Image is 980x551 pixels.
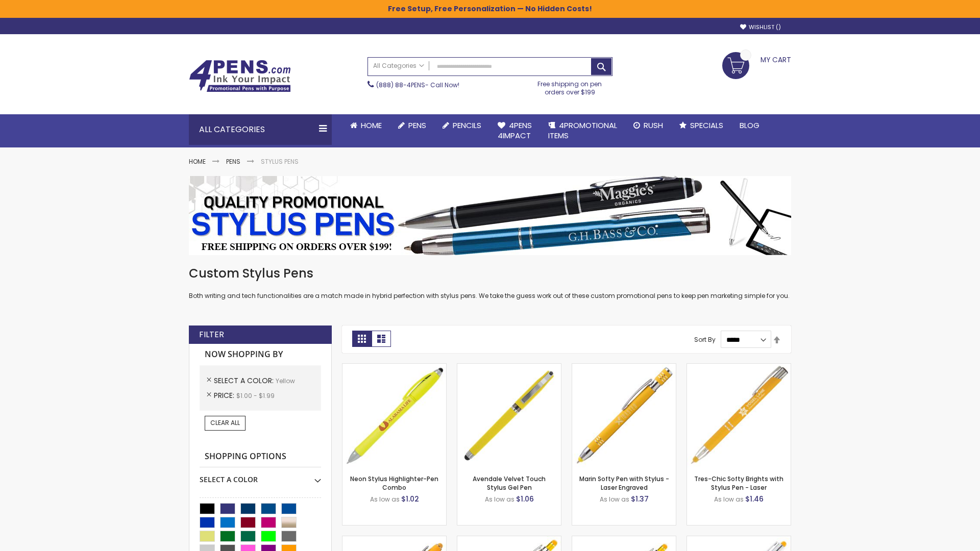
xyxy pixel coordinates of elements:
[527,76,613,96] div: Free shipping on pen orders over $199
[189,157,206,166] a: Home
[276,377,295,385] span: Yellow
[390,114,434,137] a: Pens
[694,335,716,344] label: Sort By
[516,494,534,504] span: $1.06
[376,81,425,89] a: (888) 88-4PENS
[342,363,446,372] a: Neon Stylus Highlighter-Pen Combo-Yellow
[600,495,629,504] span: As low as
[200,467,321,485] div: Select A Color
[572,536,676,544] a: Phoenix Softy Brights Gel with Stylus Pen - Laser-Yellow
[352,331,372,347] strong: Grid
[434,114,489,137] a: Pencils
[631,494,649,504] span: $1.37
[694,474,783,491] a: Tres-Chic Softy Brights with Stylus Pen - Laser
[540,114,625,147] a: 4PROMOTIONALITEMS
[342,536,446,544] a: Ellipse Softy Brights with Stylus Pen - Laser-Yellow
[214,375,276,386] span: Select A Color
[740,120,759,131] span: Blog
[457,364,561,467] img: Avendale Velvet Touch Stylus Gel Pen-Yellow
[453,120,481,131] span: Pencils
[342,114,390,137] a: Home
[368,58,429,74] a: All Categories
[489,114,540,147] a: 4Pens4impact
[189,265,791,300] div: Both writing and tech functionalities are a match made in hybrid perfection with stylus pens. We ...
[485,495,514,504] span: As low as
[236,391,275,400] span: $1.00 - $1.99
[548,120,617,141] span: 4PROMOTIONAL ITEMS
[401,494,419,504] span: $1.02
[687,364,791,467] img: Tres-Chic Softy Brights with Stylus Pen - Laser-Yellow
[189,176,791,255] img: Stylus Pens
[572,363,676,372] a: Marin Softy Pen with Stylus - Laser Engraved-Yellow
[690,120,723,131] span: Specials
[687,536,791,544] a: Tres-Chic Softy with Stylus Top Pen - ColorJet-Yellow
[199,329,224,340] strong: Filter
[473,474,546,491] a: Avendale Velvet Touch Stylus Gel Pen
[361,120,382,131] span: Home
[226,157,240,166] a: Pens
[200,446,321,468] strong: Shopping Options
[189,114,332,145] div: All Categories
[625,114,671,137] a: Rush
[457,363,561,372] a: Avendale Velvet Touch Stylus Gel Pen-Yellow
[498,120,532,141] span: 4Pens 4impact
[579,474,669,491] a: Marin Softy Pen with Stylus - Laser Engraved
[714,495,744,504] span: As low as
[408,120,426,131] span: Pens
[731,114,768,137] a: Blog
[671,114,731,137] a: Specials
[205,416,246,430] a: Clear All
[644,120,663,131] span: Rush
[200,344,321,365] strong: Now Shopping by
[373,62,424,70] span: All Categories
[189,60,291,92] img: 4Pens Custom Pens and Promotional Products
[210,418,240,427] span: Clear All
[342,364,446,467] img: Neon Stylus Highlighter-Pen Combo-Yellow
[376,81,459,89] span: - Call Now!
[687,363,791,372] a: Tres-Chic Softy Brights with Stylus Pen - Laser-Yellow
[370,495,400,504] span: As low as
[261,157,299,166] strong: Stylus Pens
[189,265,791,282] h1: Custom Stylus Pens
[572,364,676,467] img: Marin Softy Pen with Stylus - Laser Engraved-Yellow
[214,390,236,400] span: Price
[745,494,764,504] span: $1.46
[350,474,438,491] a: Neon Stylus Highlighter-Pen Combo
[740,23,781,31] a: Wishlist
[457,536,561,544] a: Phoenix Softy Brights with Stylus Pen - Laser-Yellow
